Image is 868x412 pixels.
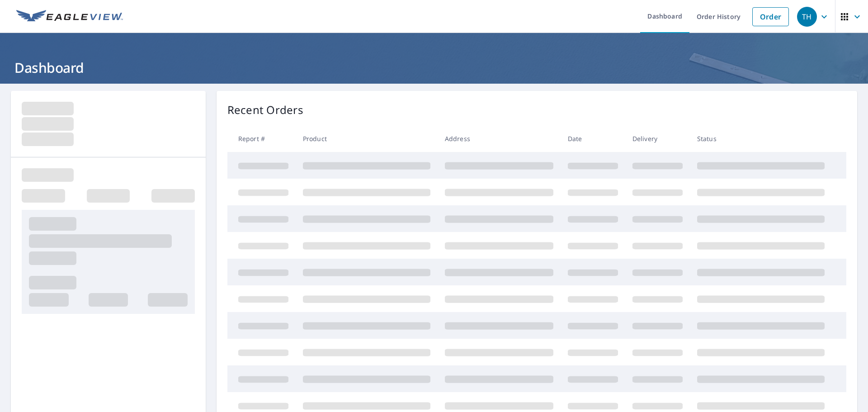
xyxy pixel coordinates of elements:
[16,10,123,24] img: EV Logo
[752,7,789,26] a: Order
[438,125,561,152] th: Address
[296,125,438,152] th: Product
[561,125,625,152] th: Date
[227,125,296,152] th: Report #
[625,125,690,152] th: Delivery
[11,58,857,77] h1: Dashboard
[227,102,303,118] p: Recent Orders
[797,7,817,27] div: TH
[690,125,832,152] th: Status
